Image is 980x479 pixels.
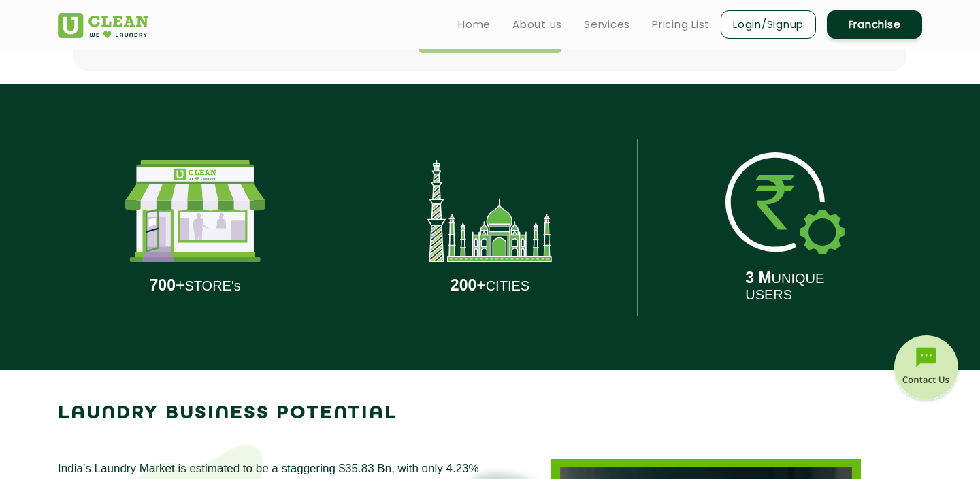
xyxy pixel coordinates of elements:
[512,16,562,33] a: About us
[427,160,552,262] img: presence-2.svg
[451,276,486,294] span: +
[584,16,630,33] a: Services
[150,276,176,294] b: 700
[150,276,185,294] span: +
[150,276,241,295] p: STORE's
[725,152,845,254] img: presence-3.svg
[451,276,529,295] p: CITIES
[451,276,476,294] b: 200
[745,269,771,286] b: 3 M
[892,335,960,403] img: contact-btn
[125,160,265,262] img: presence-1.svg
[745,269,824,303] p: UNIQUE USERS
[827,10,922,39] a: Franchise
[58,13,148,38] img: UClean Laundry and Dry Cleaning
[721,10,816,39] a: Login/Signup
[652,16,710,33] a: Pricing List
[458,16,491,33] a: Home
[58,397,397,430] p: LAUNDRY BUSINESS POTENTIAL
